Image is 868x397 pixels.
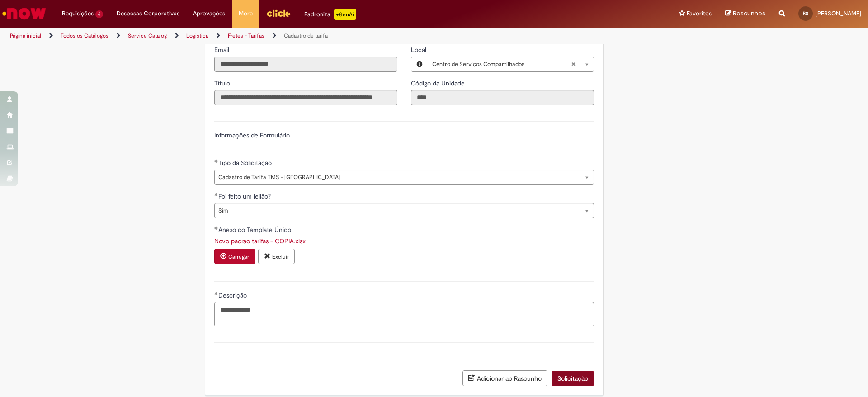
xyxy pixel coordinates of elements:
[334,9,356,20] p: +GenAi
[239,9,253,18] span: More
[214,159,218,163] span: Obrigatório Preenchido
[411,79,467,88] label: Somente leitura - Código da Unidade
[218,291,249,299] span: Descrição
[214,45,231,54] label: Somente leitura - Email
[258,249,295,264] button: Excluir anexo Novo padrao tarifas - COPIA.xlsx
[117,9,179,18] span: Despesas Corporativas
[432,57,571,71] span: Centro de Serviços Compartilhados
[218,203,576,218] span: Sim
[214,193,218,196] span: Obrigatório Preenchido
[462,370,547,386] button: Adicionar ao Rascunho
[214,90,397,105] input: Título
[411,46,428,54] span: Local
[803,10,808,16] span: RS
[62,9,94,18] span: Requisições
[266,6,291,20] img: click_logo_yellow_360x200.png
[218,159,274,167] span: Tipo da Solicitação
[214,79,232,87] span: Somente leitura - Título
[816,9,861,17] span: [PERSON_NAME]
[428,57,594,71] a: Centro de Serviços CompartilhadosLimpar campo Local
[61,32,108,39] a: Todos os Catálogos
[411,79,467,87] span: Somente leitura - Código da Unidade
[214,302,594,326] textarea: Descrição
[228,253,249,260] small: Carregar
[214,79,232,88] label: Somente leitura - Título
[186,32,208,39] a: Logistica
[411,90,594,105] input: Código da Unidade
[214,57,397,72] input: Email
[214,226,218,230] span: Obrigatório Preenchido
[687,9,712,18] span: Favoritos
[214,292,218,295] span: Obrigatório Preenchido
[725,9,765,18] a: Rascunhos
[411,57,428,71] button: Local, Visualizar este registro Centro de Serviços Compartilhados
[214,249,255,264] button: Carregar anexo de Anexo do Template Único Required
[1,5,47,23] img: ServiceNow
[95,10,103,18] span: 6
[10,32,41,39] a: Página inicial
[7,28,572,44] ul: Trilhas de página
[128,32,167,39] a: Service Catalog
[552,371,594,386] button: Solicitação
[218,192,273,200] span: Foi feito um leilão?
[214,131,290,139] label: Informações de Formulário
[566,57,580,71] abbr: Limpar campo Local
[272,253,289,260] small: Excluir
[214,46,231,54] span: Somente leitura - Email
[304,9,356,20] div: Padroniza
[214,237,306,245] a: Download de Novo padrao tarifas - COPIA.xlsx
[218,170,576,184] span: Cadastro de Tarifa TMS - [GEOGRAPHIC_DATA]
[218,226,293,234] span: Anexo do Template Único
[284,32,328,39] a: Cadastro de tarifa
[193,9,225,18] span: Aprovações
[228,32,264,39] a: Fretes - Tarifas
[733,9,765,18] span: Rascunhos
